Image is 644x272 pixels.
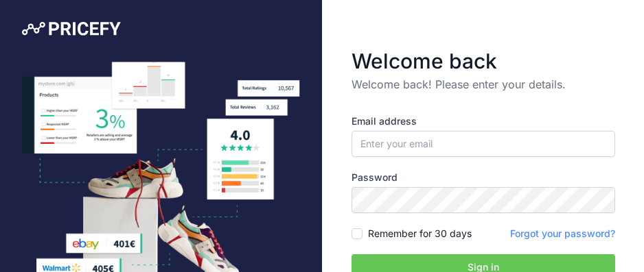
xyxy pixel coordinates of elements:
[352,171,615,184] label: Password
[352,131,615,157] input: Enter your email
[352,49,615,73] h3: Welcome back
[510,227,615,239] a: Forgot your password?
[352,114,615,128] label: Email address
[352,76,615,92] p: Welcome back! Please enter your details.
[22,22,121,36] img: Pricefy
[368,227,472,240] label: Remember for 30 days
